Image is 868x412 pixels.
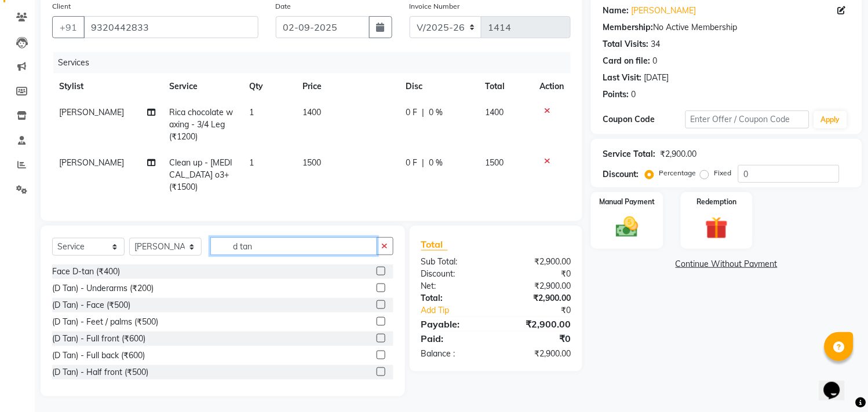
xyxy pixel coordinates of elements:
[814,111,847,128] button: Apply
[413,317,496,331] div: Payable:
[243,73,296,100] th: Qty
[52,333,145,345] div: (D Tan) - Full front (₹600)
[303,107,322,117] span: 1400
[276,1,291,12] label: Date
[659,168,696,178] label: Percentage
[819,366,856,400] iframe: chat widget
[413,256,496,268] div: Sub Total:
[631,89,636,101] div: 0
[496,256,579,268] div: ₹2,900.00
[410,1,460,12] label: Invoice Number
[600,197,655,207] label: Manual Payment
[603,5,629,17] div: Name:
[406,106,418,119] span: 0 F
[696,197,736,207] label: Redemption
[603,55,650,67] div: Card on file:
[169,107,233,142] span: Rica chocolate waxing - 3/4 Leg (₹1200)
[52,350,145,362] div: (D Tan) - Full back (₹600)
[421,238,448,251] span: Total
[422,106,425,119] span: |
[210,237,377,255] input: Search or Scan
[660,148,696,160] div: ₹2,900.00
[496,317,579,331] div: ₹2,900.00
[52,266,120,278] div: Face D-tan (₹400)
[303,157,322,168] span: 1500
[52,299,130,311] div: (D Tan) - Face (₹500)
[250,157,254,168] span: 1
[413,348,496,360] div: Balance :
[496,292,579,304] div: ₹2,900.00
[533,73,571,100] th: Action
[52,366,148,378] div: (D Tan) - Half front (₹500)
[496,348,579,360] div: ₹2,900.00
[52,316,158,328] div: (D Tan) - Feet / palms (₹500)
[652,55,657,67] div: 0
[296,73,399,100] th: Price
[59,107,124,117] span: [PERSON_NAME]
[698,214,735,242] img: _gift.svg
[479,73,533,100] th: Total
[53,52,579,73] div: Services
[250,107,254,117] span: 1
[162,73,242,100] th: Service
[83,16,258,38] input: Search by Name/Mobile/Email/Code
[486,157,504,168] span: 1500
[496,332,579,345] div: ₹0
[496,268,579,280] div: ₹0
[603,148,655,160] div: Service Total:
[510,304,579,317] div: ₹0
[413,292,496,304] div: Total:
[603,21,851,34] div: No Active Membership
[593,258,860,270] a: Continue Without Payment
[496,280,579,292] div: ₹2,900.00
[603,72,641,84] div: Last Visit:
[603,113,685,126] div: Coupon Code
[631,5,696,17] a: [PERSON_NAME]
[422,157,425,169] span: |
[413,304,510,317] a: Add Tip
[406,157,418,169] span: 0 F
[52,73,162,100] th: Stylist
[413,280,496,292] div: Net:
[169,157,232,192] span: Clean up - [MEDICAL_DATA] o3+ (₹1500)
[52,1,71,12] label: Client
[714,168,731,178] label: Fixed
[413,332,496,345] div: Paid:
[399,73,479,100] th: Disc
[429,106,443,119] span: 0 %
[59,157,124,168] span: [PERSON_NAME]
[603,89,629,101] div: Points:
[603,21,653,34] div: Membership:
[651,38,660,50] div: 34
[603,38,648,50] div: Total Visits:
[609,214,645,240] img: _cash.svg
[429,157,443,169] span: 0 %
[413,268,496,280] div: Discount:
[685,111,809,128] input: Enter Offer / Coupon Code
[644,72,669,84] div: [DATE]
[486,107,504,117] span: 1400
[52,16,85,38] button: +91
[52,282,154,295] div: (D Tan) - Underarms (₹200)
[603,168,639,181] div: Discount:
